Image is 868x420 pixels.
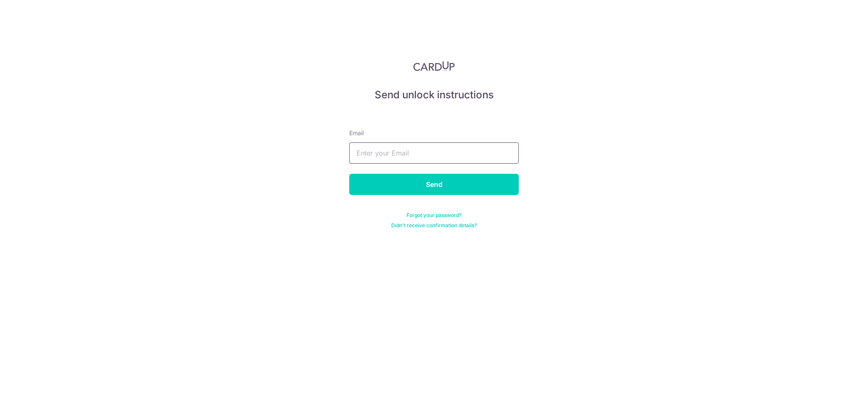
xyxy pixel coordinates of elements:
[391,222,477,229] a: Didn't receive confirmation details?
[349,129,364,136] span: translation missing: en.devise.label.Email
[406,212,462,219] a: Forgot your password?
[413,61,455,71] img: CardUp Logo
[349,174,519,195] input: Send
[349,142,519,164] input: Enter your Email
[349,88,519,102] h5: Send unlock instructions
